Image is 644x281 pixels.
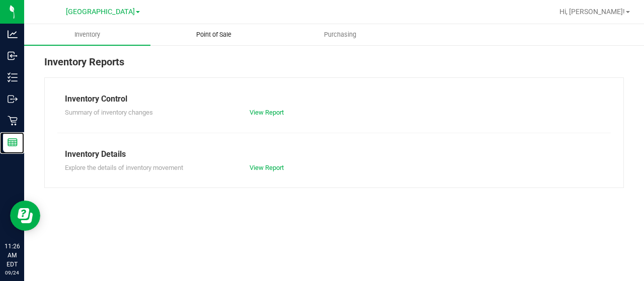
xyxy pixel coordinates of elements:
[44,54,624,77] div: Inventory Reports
[10,201,40,231] iframe: Resource center
[65,109,153,116] span: Summary of inventory changes
[183,30,245,39] span: Point of Sale
[24,24,150,45] a: Inventory
[8,137,18,147] inline-svg: Reports
[250,109,284,116] a: View Report
[559,8,625,16] span: Hi, [PERSON_NAME]!
[8,72,18,82] inline-svg: Inventory
[65,164,183,171] span: Explore the details of inventory movement
[61,30,114,39] span: Inventory
[310,30,370,39] span: Purchasing
[277,24,403,45] a: Purchasing
[65,148,603,160] div: Inventory Details
[150,24,277,45] a: Point of Sale
[8,29,18,39] inline-svg: Analytics
[5,269,20,276] p: 09/24
[5,242,20,269] p: 11:26 AM EDT
[250,164,284,171] a: View Report
[8,116,18,126] inline-svg: Retail
[8,51,18,61] inline-svg: Inbound
[66,8,135,16] span: [GEOGRAPHIC_DATA]
[8,94,18,104] inline-svg: Outbound
[65,93,603,105] div: Inventory Control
